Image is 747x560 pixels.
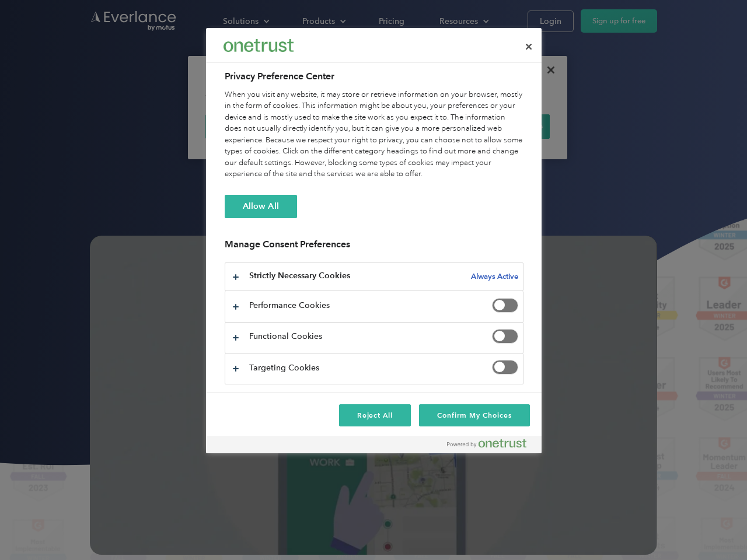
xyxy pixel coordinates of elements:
[224,39,294,51] img: Everlance
[225,195,297,218] button: Allow All
[225,89,523,180] div: When you visit any website, it may store or retrieve information on your browser, mostly in the f...
[224,34,294,57] div: Everlance
[206,28,542,453] div: Privacy Preference Center
[225,239,523,257] h3: Manage Consent Preferences
[419,404,529,426] button: Confirm My Choices
[206,28,542,453] div: Preference center
[339,404,411,426] button: Reject All
[447,439,536,453] a: Powered by OneTrust Opens in a new Tab
[86,69,145,94] input: Submit
[516,34,542,60] button: Close
[225,69,523,83] h2: Privacy Preference Center
[447,439,526,448] img: Powered by OneTrust Opens in a new Tab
